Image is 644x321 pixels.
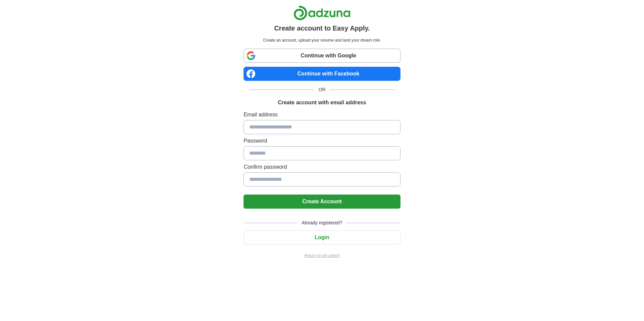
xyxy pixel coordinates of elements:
[245,37,399,43] p: Create an account, upload your resume and land your dream role.
[298,219,346,226] span: Already registered?
[244,163,400,171] label: Confirm password
[244,234,400,240] a: Login
[244,230,400,245] button: Login
[244,137,400,145] label: Password
[244,253,400,259] a: Return to job advert
[293,5,351,20] img: Adzuna logo
[244,111,400,119] label: Email address
[244,195,400,209] button: Create Account
[315,86,330,93] span: OR
[274,23,370,33] h1: Create account to Easy Apply.
[244,67,400,81] a: Continue with Facebook
[278,99,366,107] h1: Create account with email address
[244,49,400,63] a: Continue with Google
